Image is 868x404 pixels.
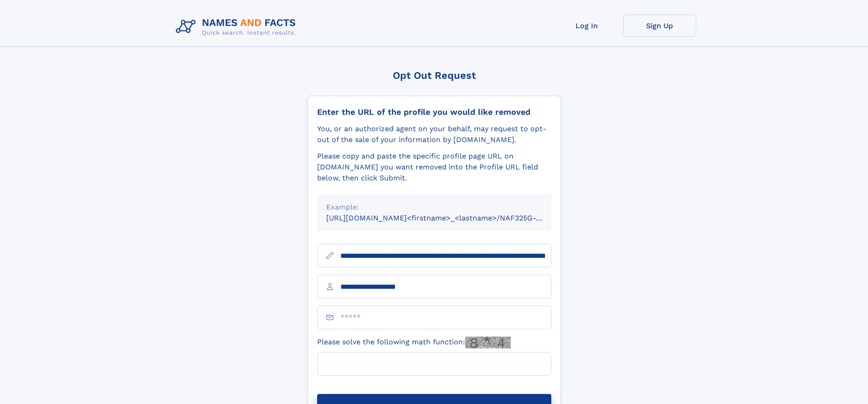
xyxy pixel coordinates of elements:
[623,15,696,37] a: Sign Up
[317,151,551,184] div: Please copy and paste the specific profile page URL on [DOMAIN_NAME] you want removed into the Pr...
[317,107,551,117] div: Enter the URL of the profile you would like removed
[326,202,542,213] div: Example:
[308,70,561,81] div: Opt Out Request
[550,15,623,37] a: Log In
[326,214,569,222] small: [URL][DOMAIN_NAME]<firstname>_<lastname>/NAF325G-xxxxxxxx
[172,15,303,39] img: Logo Names and Facts
[317,337,511,348] label: Please solve the following math function:
[317,123,551,145] div: You, or an authorized agent on your behalf, may request to opt-out of the sale of your informatio...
